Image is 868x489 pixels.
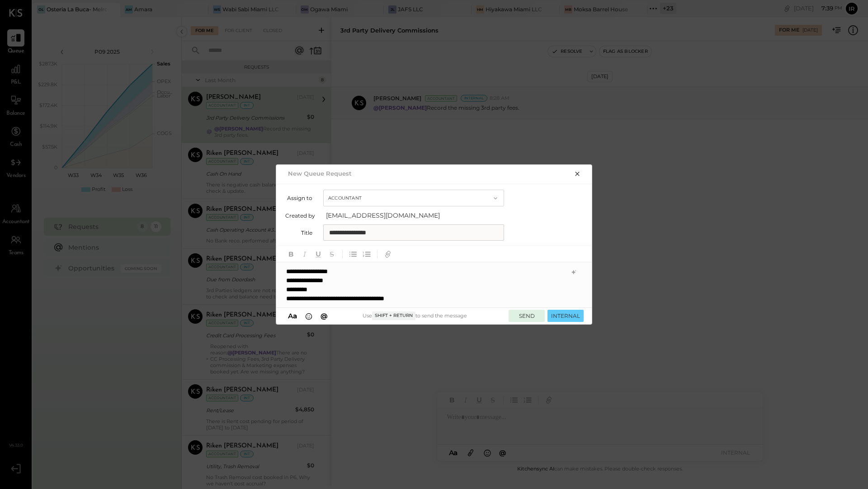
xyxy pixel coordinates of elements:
label: Title [285,229,312,236]
button: Add URL [382,248,394,260]
h2: New Queue Request [288,170,352,177]
button: Ordered List [361,248,373,260]
button: SEND [509,310,545,322]
label: Assign to [285,195,312,201]
button: Italic [299,248,311,260]
label: Created by [285,212,315,219]
button: Aa [285,311,300,321]
button: @ [318,311,330,321]
span: a [293,312,297,320]
button: INTERNAL [547,310,584,322]
button: Unordered List [347,248,359,260]
button: Accountant [323,190,504,206]
span: @ [321,312,328,320]
button: Bold [285,248,297,260]
button: Strikethrough [326,248,338,260]
span: Shift + Return [372,312,415,320]
div: Use to send the message [330,312,500,320]
button: Underline [312,248,324,260]
span: [EMAIL_ADDRESS][DOMAIN_NAME] [326,211,507,220]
